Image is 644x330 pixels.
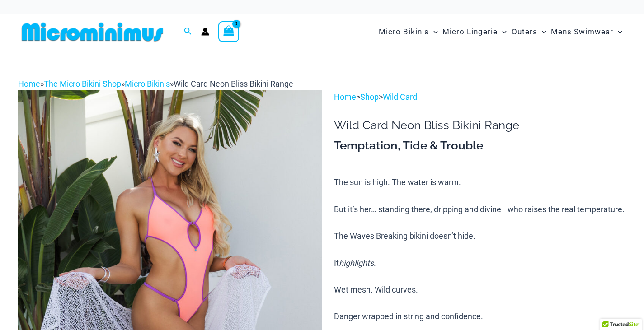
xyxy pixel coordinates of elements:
a: Search icon link [184,26,192,37]
a: Home [334,92,356,102]
span: Menu Toggle [613,20,622,43]
img: MM SHOP LOGO FLAT [18,22,167,42]
a: OutersMenu ToggleMenu Toggle [509,18,549,46]
span: Menu Toggle [429,20,438,43]
a: Mens SwimwearMenu ToggleMenu Toggle [549,18,625,46]
a: Account icon link [201,28,209,36]
span: » » » [18,79,293,88]
h1: Wild Card Neon Bliss Bikini Range [334,118,626,132]
a: Micro BikinisMenu ToggleMenu Toggle [376,18,440,46]
a: Shop [360,92,379,102]
span: Wild Card Neon Bliss Bikini Range [174,79,293,88]
i: highlights [339,258,374,268]
a: View Shopping Cart, empty [218,21,239,42]
a: Home [18,79,40,88]
p: > > [334,90,626,104]
span: Outers [512,20,537,43]
h3: Temptation, Tide & Trouble [334,138,626,153]
span: Menu Toggle [537,20,546,43]
a: The Micro Bikini Shop [44,79,121,88]
span: Mens Swimwear [551,20,613,43]
span: Menu Toggle [498,20,507,43]
a: Wild Card [383,92,417,102]
a: Micro Bikinis [125,79,170,88]
span: Micro Bikinis [379,20,429,43]
nav: Site Navigation [375,17,626,47]
a: Micro LingerieMenu ToggleMenu Toggle [440,18,509,46]
span: Micro Lingerie [442,20,498,43]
